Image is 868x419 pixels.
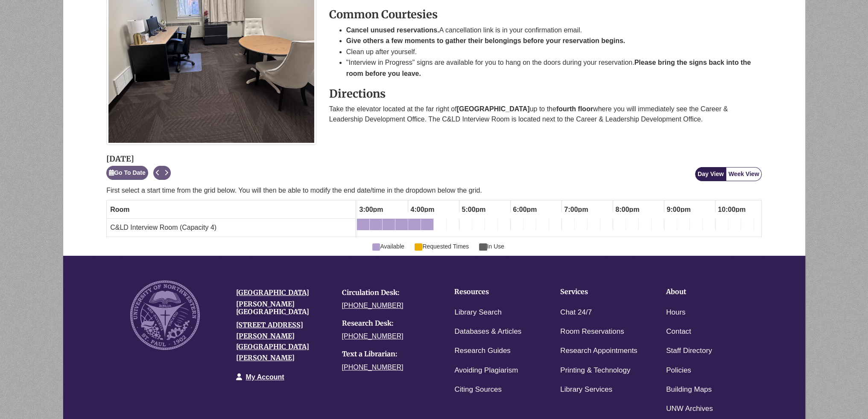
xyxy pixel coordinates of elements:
a: Library Search [454,306,502,319]
span: 5:00pm [459,202,488,217]
a: Hours [666,306,685,319]
span: Requested Times [415,242,469,251]
a: [PHONE_NUMBER] [342,302,403,309]
a: Library Services [560,384,612,396]
a: 4:00pm Wednesday, October 1, 2025 - C&LD Interview Room - Available [408,219,421,233]
a: Printing & Technology [560,364,630,377]
a: Research Appointments [560,345,637,357]
a: Building Maps [666,384,712,396]
a: Databases & Articles [454,326,521,338]
a: Research Guides [454,345,510,357]
h2: [DATE] [106,155,171,163]
h4: Services [560,288,640,296]
a: Avoiding Plagiarism [454,364,518,377]
p: First select a start time from the grid below. You will then be able to modify the end date/time ... [106,185,762,196]
span: 4:00pm [408,202,436,217]
a: 3:15pm Wednesday, October 1, 2025 - C&LD Interview Room - Available [370,219,382,233]
span: 7:00pm [562,202,590,217]
a: UNW Archives [666,403,713,415]
a: Staff Directory [666,345,712,357]
span: 8:00pm [613,202,641,217]
a: Citing Sources [454,384,502,396]
a: [GEOGRAPHIC_DATA] [236,288,309,297]
h4: Text a Librarian: [342,350,435,358]
strong: Please bring the signs back into the room before you leave. [346,59,751,77]
span: 10:00pm [716,202,748,217]
a: 3:00pm Wednesday, October 1, 2025 - C&LD Interview Room - Available [357,219,369,233]
a: [STREET_ADDRESS][PERSON_NAME][GEOGRAPHIC_DATA][PERSON_NAME] [236,321,309,362]
h4: About [666,288,745,296]
a: My Account [246,373,284,381]
li: Clean up after yourself. [346,46,762,58]
a: 3:30pm Wednesday, October 1, 2025 - C&LD Interview Room - Available [383,219,395,233]
strong: Cancel unused reservations. [346,26,439,34]
span: C&LD Interview Room (Capacity 4) [110,224,216,231]
button: Previous [153,166,162,180]
li: "Interview in Progress" signs are available for you to hang on the doors during your reservation. [346,57,762,79]
h4: [PERSON_NAME][GEOGRAPHIC_DATA] [236,301,329,315]
a: [PHONE_NUMBER] [342,332,403,340]
strong: fourth floor [556,105,593,113]
a: Policies [666,364,691,377]
img: UNW seal [130,280,200,350]
a: 3:45pm Wednesday, October 1, 2025 - C&LD Interview Room - Available [395,219,408,233]
h4: Resources [454,288,534,296]
li: A cancellation link is in your confirmation email. [346,25,762,36]
span: 6:00pm [511,202,539,217]
a: Contact [666,326,691,338]
h4: Research Desk: [342,320,435,327]
strong: Directions [329,87,386,101]
span: In Use [479,242,504,251]
strong: [GEOGRAPHIC_DATA] [457,105,530,113]
a: [PHONE_NUMBER] [342,364,403,371]
a: 4:15pm Wednesday, October 1, 2025 - C&LD Interview Room - Available [421,219,433,233]
a: Room Reservations [560,326,624,338]
strong: Give others a few moments to gather their belongings before your reservation begins. [346,37,625,44]
button: Go To Date [106,166,148,180]
p: Take the elevator located at the far right of up to the where you will immediately see the Career... [329,104,762,124]
span: Available [372,242,404,251]
a: Chat 24/7 [560,306,592,319]
button: Next [162,166,171,180]
span: 3:00pm [357,202,385,217]
strong: Common Courtesies [329,8,438,21]
button: Day View [695,167,726,181]
span: Room [110,206,129,213]
button: Week View [726,167,762,181]
h4: Circulation Desk: [342,289,435,297]
span: 9:00pm [664,202,693,217]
